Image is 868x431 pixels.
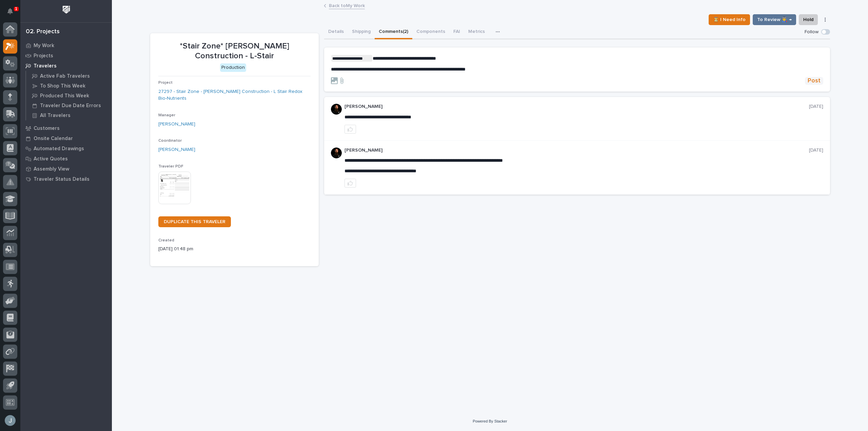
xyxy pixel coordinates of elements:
[40,93,89,99] p: Produced This Week
[20,164,112,174] a: Assembly View
[158,216,231,227] a: DUPLICATE THIS TRAVELER
[464,25,489,39] button: Metrics
[757,16,792,24] span: To Review 👨‍🏭 →
[158,121,195,128] a: [PERSON_NAME]
[344,125,356,134] button: like this post
[34,146,84,152] p: Automated Drawings
[34,53,53,59] p: Projects
[709,14,750,25] button: ⏳ I Need Info
[20,174,112,184] a: Traveler Status Details
[34,136,73,142] p: Onsite Calendar
[20,123,112,133] a: Customers
[412,25,449,39] button: Components
[158,81,173,85] span: Project
[20,61,112,71] a: Travelers
[20,40,112,51] a: My Work
[20,133,112,143] a: Onsite Calendar
[808,77,821,85] span: Post
[331,148,342,158] img: zmKUmRVDQjmBLfnAs97p
[20,154,112,164] a: Active Quotes
[449,25,464,39] button: FAI
[805,77,823,85] button: Post
[344,104,809,110] p: [PERSON_NAME]
[158,164,183,169] span: Traveler PDF
[158,238,174,242] span: Created
[26,28,60,36] div: 02. Projects
[34,156,68,162] p: Active Quotes
[34,125,60,132] p: Customers
[158,139,182,143] span: Coordinator
[40,103,101,109] p: Traveler Due Date Errors
[809,148,823,153] p: [DATE]
[324,25,348,39] button: Details
[40,113,71,119] p: All Travelers
[329,1,365,9] a: Back toMy Work
[713,16,746,24] span: ⏳ I Need Info
[34,63,57,69] p: Travelers
[375,25,412,39] button: Comments (2)
[15,6,17,11] p: 1
[8,8,17,19] div: Notifications1
[60,3,73,16] img: Workspace Logo
[20,143,112,154] a: Automated Drawings
[803,16,813,24] span: Hold
[809,104,823,110] p: [DATE]
[26,101,112,110] a: Traveler Due Date Errors
[34,43,54,49] p: My Work
[20,51,112,61] a: Projects
[164,219,225,224] span: DUPLICATE THIS TRAVELER
[158,246,311,253] p: [DATE] 01:48 pm
[158,113,175,117] span: Manager
[344,179,356,188] button: like this post
[26,71,112,81] a: Active Fab Travelers
[344,148,809,153] p: [PERSON_NAME]
[473,419,507,423] a: Powered By Stacker
[26,91,112,100] a: Produced This Week
[40,83,85,89] p: To Shop This Week
[158,146,195,153] a: [PERSON_NAME]
[26,81,112,91] a: To Shop This Week
[158,41,311,61] p: *Stair Zone* [PERSON_NAME] Construction - L-Stair
[220,63,246,72] div: Production
[331,104,342,115] img: zmKUmRVDQjmBLfnAs97p
[799,14,818,25] button: Hold
[34,166,69,172] p: Assembly View
[348,25,375,39] button: Shipping
[3,4,17,18] button: Notifications
[753,14,796,25] button: To Review 👨‍🏭 →
[158,88,311,102] a: 27297 - Stair Zone - [PERSON_NAME] Construction - L Stair Redox Bio-Nutrients
[26,111,112,120] a: All Travelers
[40,73,90,79] p: Active Fab Travelers
[3,413,17,428] button: users-avatar
[34,176,90,182] p: Traveler Status Details
[805,29,818,35] p: Follow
